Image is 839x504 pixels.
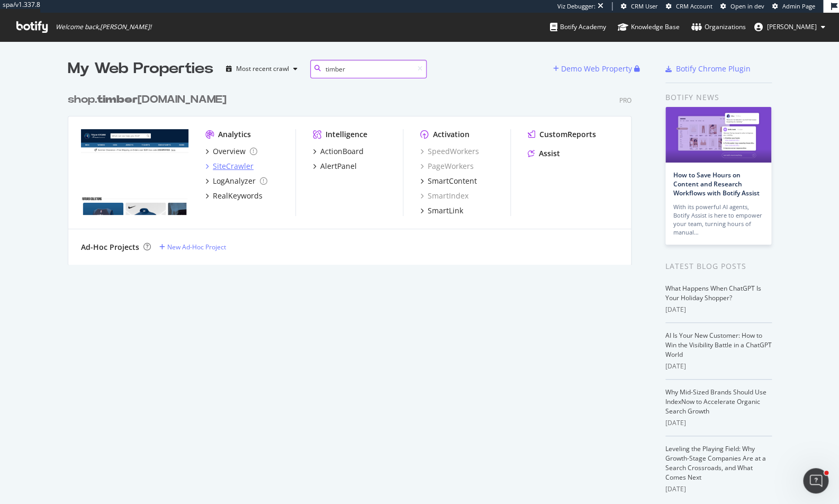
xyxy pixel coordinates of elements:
div: Knowledge Base [618,22,680,32]
input: Search [310,60,427,78]
a: New Ad-Hoc Project [159,242,226,251]
a: SpeedWorkers [420,146,479,157]
div: Viz Debugger: [557,2,596,11]
a: AlertPanel [313,161,357,172]
div: Latest Blog Posts [665,260,772,272]
div: Assist [539,148,560,159]
div: RealKeywords [213,191,263,201]
div: Intelligence [326,129,367,140]
div: Most recent crawl [236,66,289,72]
div: Botify news [665,92,772,103]
div: AlertPanel [320,161,357,172]
a: ActionBoard [313,146,364,157]
div: SiteCrawler [213,161,254,172]
div: ActionBoard [320,146,364,157]
div: [DATE] [665,362,772,371]
a: SmartLink [420,205,463,216]
a: Admin Page [772,2,815,11]
b: timber [97,94,138,105]
a: PageWorkers [420,161,474,172]
div: Organizations [691,22,746,32]
div: SmartContent [428,176,477,186]
a: CustomReports [528,129,596,140]
a: RealKeywords [205,191,263,201]
span: Admin Page [782,2,815,10]
a: Overview [205,146,257,157]
img: How to Save Hours on Content and Research Workflows with Botify Assist [665,107,771,163]
div: [DATE] [665,484,772,494]
a: How to Save Hours on Content and Research Workflows with Botify Assist [673,170,760,197]
div: CustomReports [539,129,596,140]
a: SmartIndex [420,191,468,201]
a: Why Mid-Sized Brands Should Use IndexNow to Accelerate Organic Search Growth [665,388,766,416]
div: Ad-Hoc Projects [81,242,139,253]
a: Knowledge Base [618,13,680,41]
a: LogAnalyzer [205,176,267,186]
a: Botify Academy [550,13,606,41]
span: CRM User [631,2,658,10]
a: Demo Web Property [553,64,634,73]
a: CRM Account [666,2,712,11]
div: Botify Academy [550,22,606,32]
div: With its powerful AI agents, Botify Assist is here to empower your team, turning hours of manual… [673,203,763,237]
div: SmartLink [428,205,463,216]
button: Most recent crawl [222,60,302,77]
div: grid [68,79,640,265]
a: Organizations [691,13,746,41]
div: New Ad-Hoc Project [167,242,226,251]
div: Demo Web Property [561,64,632,74]
iframe: Intercom live chat [803,468,828,493]
a: What Happens When ChatGPT Is Your Holiday Shopper? [665,284,761,302]
div: Pro [619,96,631,105]
a: shop.timber[DOMAIN_NAME] [68,92,231,107]
a: Leveling the Playing Field: Why Growth-Stage Companies Are at a Search Crossroads, and What Comes... [665,444,766,482]
a: Open in dev [720,2,764,11]
a: Botify Chrome Plugin [665,64,751,74]
a: AI Is Your New Customer: How to Win the Visibility Battle in a ChatGPT World [665,331,772,359]
a: Assist [528,148,560,159]
button: Demo Web Property [553,60,634,77]
span: Welcome back, [PERSON_NAME] ! [56,23,151,31]
div: Activation [433,129,470,140]
span: Open in dev [730,2,764,10]
span: kerry [767,22,817,31]
a: SiteCrawler [205,161,254,172]
span: CRM Account [676,2,712,10]
div: My Web Properties [68,58,213,79]
img: shop.timberwolves.com [81,129,188,215]
div: [DATE] [665,418,772,428]
div: [DATE] [665,305,772,314]
div: Analytics [218,129,251,140]
a: CRM User [621,2,658,11]
button: [PERSON_NAME] [746,19,834,35]
div: Overview [213,146,246,157]
div: LogAnalyzer [213,176,256,186]
a: SmartContent [420,176,477,186]
div: shop. [DOMAIN_NAME] [68,92,227,107]
div: Botify Chrome Plugin [676,64,751,74]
